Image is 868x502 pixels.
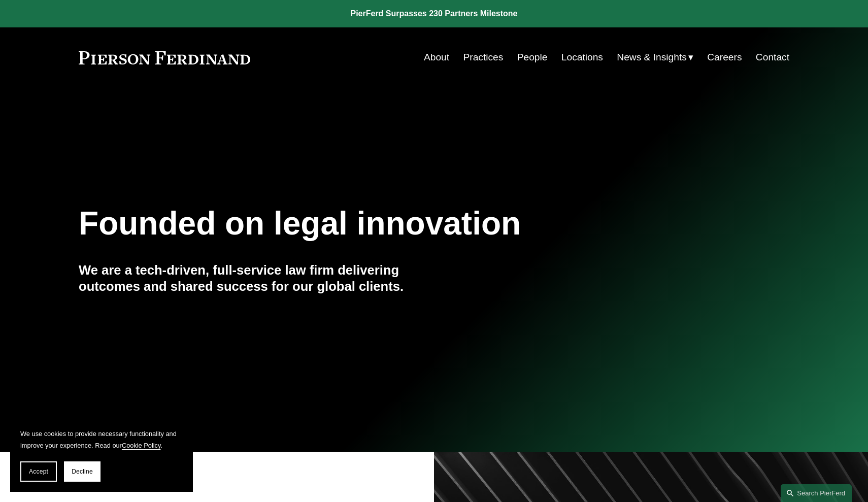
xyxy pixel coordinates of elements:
button: Accept [20,461,57,482]
a: About [424,48,449,67]
a: Locations [561,48,603,67]
section: Cookie banner [10,418,193,492]
a: Search this site [781,484,852,502]
a: Practices [463,48,503,67]
a: People [517,48,548,67]
a: Contact [756,48,789,67]
span: News & Insights [617,49,687,66]
span: Accept [29,468,48,475]
a: folder dropdown [617,48,693,67]
p: We use cookies to provide necessary functionality and improve your experience. Read our . [20,428,183,451]
h4: We are a tech-driven, full-service law firm delivering outcomes and shared success for our global... [79,262,434,295]
a: Careers [707,48,742,67]
a: Cookie Policy [122,442,161,449]
span: Decline [72,468,93,475]
h1: Founded on legal innovation [79,205,671,242]
button: Decline [64,461,101,482]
